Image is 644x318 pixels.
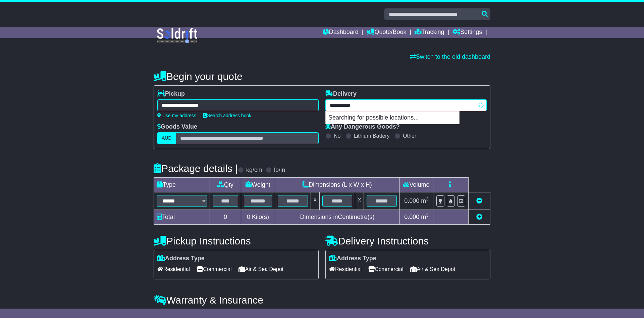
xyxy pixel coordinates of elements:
[246,167,262,174] label: kg/cm
[157,90,185,98] label: Pickup
[238,264,284,274] span: Air & Sea Depot
[334,133,340,139] label: No
[426,196,429,201] sup: 3
[476,197,482,204] a: Remove this item
[154,210,210,225] td: Total
[157,255,205,262] label: Address Type
[452,27,482,38] a: Settings
[325,123,400,131] label: Any Dangerous Goods?
[426,213,429,218] sup: 3
[154,178,210,192] td: Type
[421,197,429,204] span: m
[157,123,197,131] label: Goods Value
[154,163,238,174] h4: Package details |
[399,178,433,192] td: Volume
[326,111,459,124] p: Searching for possible locations...
[404,214,419,220] span: 0.000
[157,132,176,144] label: AUD
[329,255,376,262] label: Address Type
[355,192,364,210] td: x
[210,210,241,225] td: 0
[275,210,399,225] td: Dimensions in Centimetre(s)
[154,294,490,306] h4: Warranty & Insurance
[354,133,390,139] label: Lithium Battery
[154,71,490,82] h4: Begin your quote
[197,264,231,274] span: Commercial
[325,99,487,111] typeahead: Please provide city
[323,27,359,38] a: Dashboard
[421,214,429,220] span: m
[367,27,406,38] a: Quote/Book
[476,214,482,220] a: Add new item
[157,113,196,118] a: Use my address
[403,133,416,139] label: Other
[157,264,190,274] span: Residential
[241,178,275,192] td: Weight
[415,27,444,38] a: Tracking
[275,178,399,192] td: Dimensions (L x W x H)
[203,113,251,118] a: Search address book
[274,167,285,174] label: lb/in
[368,264,403,274] span: Commercial
[329,264,362,274] span: Residential
[410,264,455,274] span: Air & Sea Depot
[311,192,319,210] td: x
[247,214,250,220] span: 0
[154,235,319,246] h4: Pickup Instructions
[410,53,490,60] a: Switch to the old dashboard
[210,178,241,192] td: Qty
[241,210,275,225] td: Kilo(s)
[404,197,419,204] span: 0.000
[325,235,490,246] h4: Delivery Instructions
[325,90,357,98] label: Delivery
